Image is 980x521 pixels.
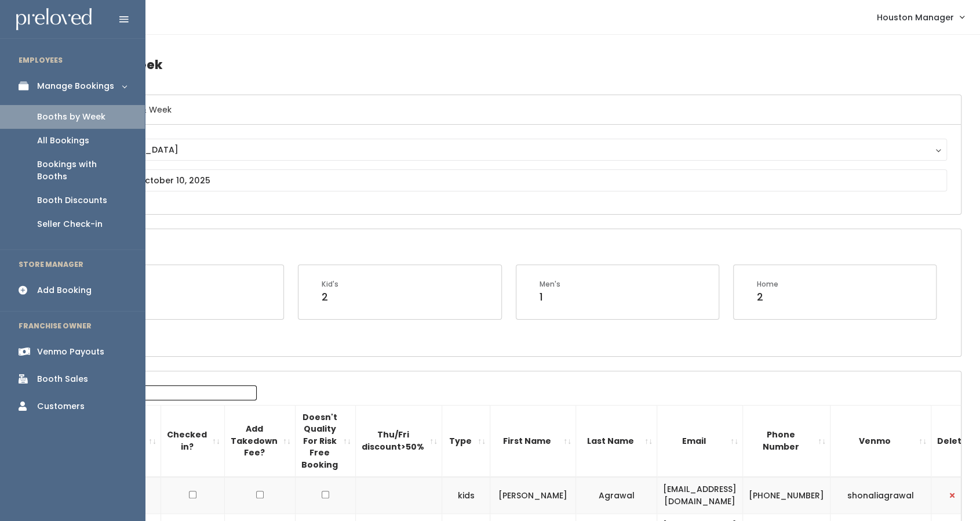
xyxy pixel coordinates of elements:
div: Add Booking [37,284,92,296]
td: shonaliagrawal [830,477,931,513]
img: preloved logo [16,8,92,31]
td: kids [442,477,490,513]
div: Seller Check-in [37,218,103,230]
td: [PHONE_NUMBER] [743,477,830,513]
div: 2 [757,290,778,305]
th: Email: activate to sort column ascending [657,405,743,477]
td: [PERSON_NAME] [490,477,576,513]
div: Booth Discounts [37,194,107,207]
div: Booths by Week [37,111,105,123]
a: Houston Manager [865,5,975,30]
th: Last Name: activate to sort column ascending [576,405,657,477]
th: Add Takedown Fee?: activate to sort column ascending [225,405,296,477]
div: Bookings with Booths [37,158,126,183]
div: All Bookings [37,135,89,147]
div: Manage Bookings [37,80,114,92]
th: Venmo: activate to sort column ascending [830,405,931,477]
th: Checked in?: activate to sort column ascending [161,405,225,477]
input: October 4 - October 10, 2025 [74,169,947,191]
div: Venmo Payouts [37,346,104,358]
div: 1 [540,290,560,305]
th: Thu/Fri discount&gt;50%: activate to sort column ascending [356,405,442,477]
div: Booth Sales [37,373,88,385]
h4: Booths by Week [59,49,961,81]
th: First Name: activate to sort column ascending [490,405,576,477]
th: Phone Number: activate to sort column ascending [743,405,830,477]
td: [EMAIL_ADDRESS][DOMAIN_NAME] [657,477,743,513]
th: Doesn't Quality For Risk Free Booking : activate to sort column ascending [296,405,356,477]
label: Search: [67,385,257,400]
div: Men's [540,279,560,290]
h6: Select Location & Week [60,95,961,125]
td: Agrawal [576,477,657,513]
div: 2 [322,290,338,305]
th: Type: activate to sort column ascending [442,405,490,477]
div: Customers [37,400,85,413]
div: [GEOGRAPHIC_DATA] [85,143,936,156]
span: Houston Manager [877,11,954,24]
div: Kid's [322,279,338,290]
input: Search: [109,385,257,400]
button: [GEOGRAPHIC_DATA] [74,139,947,161]
div: Home [757,279,778,290]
